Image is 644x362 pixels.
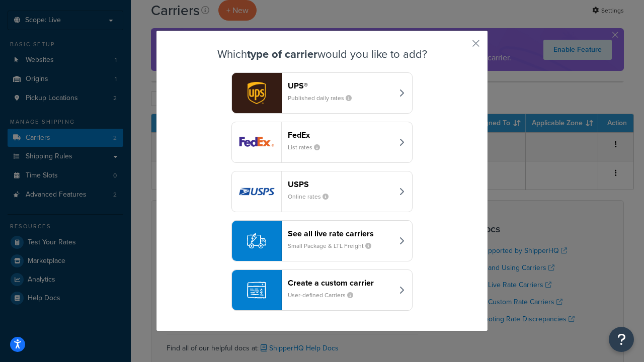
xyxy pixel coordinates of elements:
button: fedEx logoFedExList rates [231,122,413,163]
strong: type of carrier [247,46,317,62]
button: Create a custom carrierUser-defined Carriers [231,269,413,311]
button: usps logoUSPSOnline rates [231,171,413,212]
img: icon-carrier-liverate-becf4550.svg [247,231,266,250]
header: See all live rate carriers [288,229,393,238]
header: FedEx [288,130,393,140]
img: ups logo [232,73,281,113]
img: icon-carrier-custom-c93b8a24.svg [247,281,266,300]
small: User-defined Carriers [288,291,361,300]
header: UPS® [288,81,393,90]
header: USPS [288,179,393,189]
button: Open Resource Center [609,327,634,352]
small: Online rates [288,192,337,201]
img: fedEx logo [232,122,281,162]
small: List rates [288,143,328,152]
small: Small Package & LTL Freight [288,241,379,250]
small: Published daily rates [288,94,360,103]
img: usps logo [232,171,281,212]
h3: Which would you like to add? [182,48,462,60]
header: Create a custom carrier [288,278,393,288]
button: See all live rate carriersSmall Package & LTL Freight [231,220,413,261]
button: ups logoUPS®Published daily rates [231,72,413,114]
